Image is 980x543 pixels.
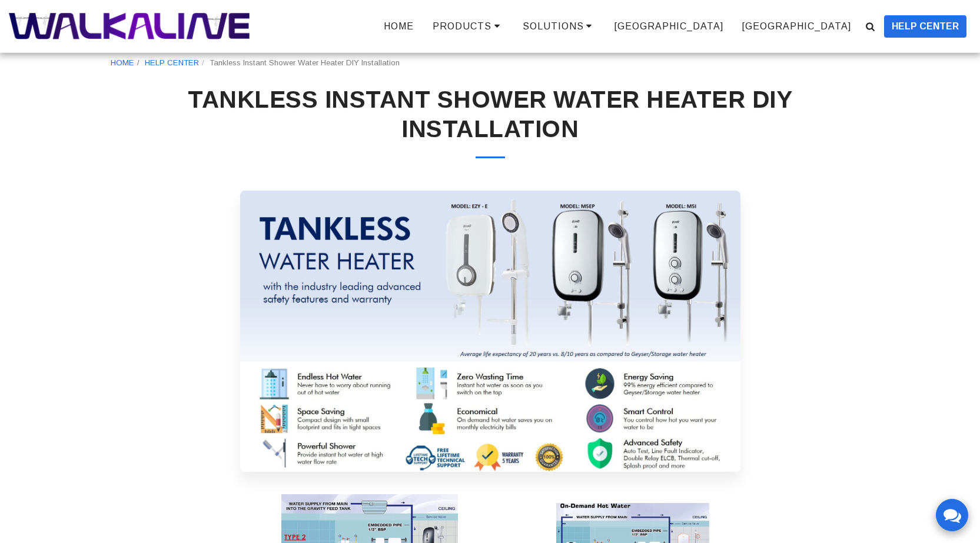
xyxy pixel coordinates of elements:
a: HELP CENTER [880,15,971,38]
img: WALKALINE [9,13,250,39]
a: PRODUCTS [424,16,513,36]
span: SOLUTIONS [523,21,584,31]
a: [GEOGRAPHIC_DATA] [733,17,860,36]
span: [GEOGRAPHIC_DATA] [742,21,851,31]
img: Tankless Instant Shower Water Heater DIY Installation [240,191,740,472]
h1: Tankless Instant Shower Water Heater DIY Installation [111,85,870,145]
button: HELP CENTER [884,15,966,38]
li: Tankless Instant Shower Water Heater DIY Installation [199,58,400,69]
a: SOLUTIONS [514,16,605,36]
span: PRODUCTS [433,21,491,31]
a: HOME [375,17,423,36]
a: HELP CENTER [145,58,199,67]
a: [GEOGRAPHIC_DATA] [606,17,732,36]
span: HOME [384,21,414,31]
span: HELP CENTER [892,19,959,34]
span: [GEOGRAPHIC_DATA] [614,21,723,31]
a: HOME [111,58,134,67]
